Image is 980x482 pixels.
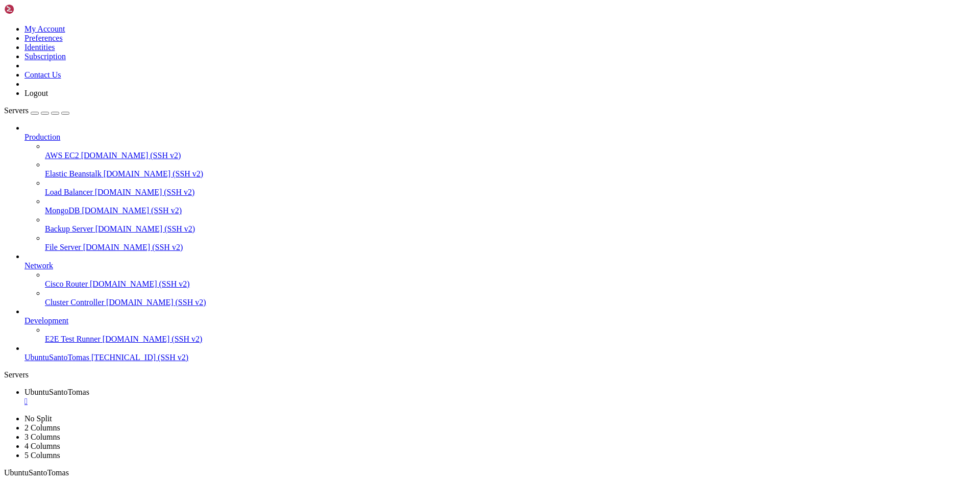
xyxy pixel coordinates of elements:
[4,394,847,403] x-row: No VM guests are running outdated hypervisor (qemu) binaries on this host.
[4,21,847,30] x-row: Setting up apache2-bin (2.4.58-1ubuntu8.8) ...
[45,325,976,344] li: E2E Test Runner [DOMAIN_NAME] (SSH v2)
[103,335,203,343] span: [DOMAIN_NAME] (SSH v2)
[4,4,847,13] x-row: Setting up libaprutil1-dbd-sqlite3:amd64 (1.6.3-1.1ubuntu7) ...
[4,117,847,125] x-row: Enabling module dir.
[4,238,847,247] x-row: Enabling conf serve-cgi-bin.
[45,188,93,196] span: Load Balancer
[24,252,976,307] li: Network
[4,221,847,230] x-row: Enabling conf other-vhosts-access-log.
[4,65,847,73] x-row: Enabling module authn_core.
[45,151,976,160] a: AWS EC2 [DOMAIN_NAME] (SSH v2)
[24,307,976,344] li: Development
[24,89,48,97] a: Logout
[4,143,847,151] x-row: Enabling module mime.
[24,34,63,42] a: Preferences
[45,224,93,233] span: Backup Server
[45,188,976,197] a: Load Balancer [DOMAIN_NAME] (SSH v2)
[45,160,976,179] li: Elastic Beanstalk [DOMAIN_NAME] (SSH v2)
[45,142,976,160] li: AWS EC2 [DOMAIN_NAME] (SSH v2)
[24,70,61,79] a: Contact Us
[4,91,847,99] x-row: Enabling module authn_file.
[45,298,976,307] a: Cluster Controller [DOMAIN_NAME] (SSH v2)
[4,308,847,316] x-row: Scanning linux images...
[45,169,976,179] a: Elastic Beanstalk [DOMAIN_NAME] (SSH v2)
[45,234,976,252] li: File Server [DOMAIN_NAME] (SSH v2)
[24,423,60,432] a: 2 Columns
[45,335,976,344] a: E2E Test Runner [DOMAIN_NAME] (SSH v2)
[24,52,66,61] a: Subscription
[24,316,68,325] span: Development
[4,106,69,115] a: Servers
[95,188,195,196] span: [DOMAIN_NAME] (SSH v2)
[4,325,847,334] x-row: Running kernel seems to be up-to-date.
[4,82,847,91] x-row: Enabling module access_compat.
[45,206,80,215] span: MongoDB
[4,247,847,256] x-row: Enabling site 000-default.
[4,125,847,134] x-row: Enabling module autoindex.
[106,298,206,307] span: [DOMAIN_NAME] (SSH v2)
[4,39,847,47] x-row: Enabling module mpm_event.
[24,123,976,252] li: Production
[24,261,53,270] span: Network
[4,134,847,143] x-row: Enabling module env.
[24,24,65,33] a: My Account
[81,151,181,160] span: [DOMAIN_NAME] (SSH v2)
[45,169,102,178] span: Elastic Beanstalk
[24,43,55,52] a: Identities
[4,256,486,264] span: Created symlink /etc/systemd/system/multi-user.target.wants/apache2.service → /usr/lib/systemd/sy...
[24,353,976,362] a: UbuntuSantoTomas [TECHNICAL_ID] (SSH v2)
[4,186,847,195] x-row: Enabling module status.
[4,264,584,272] span: Created symlink /etc/systemd/system/multi-user.target.wants/apache-htcacheclean.service → /usr/li...
[4,273,847,282] x-row: Processing triggers for ufw (0.36.2-6) ...
[24,344,976,362] li: UbuntuSantoTomas [TECHNICAL_ID] (SSH v2)
[95,224,195,233] span: [DOMAIN_NAME] (SSH v2)
[45,224,976,234] a: Backup Server [DOMAIN_NAME] (SSH v2)
[4,169,847,177] x-row: Enabling module filter.
[91,353,188,362] span: [TECHNICAL_ID] (SSH v2)
[24,414,52,423] a: No Split
[45,206,976,215] a: MongoDB [DOMAIN_NAME] (SSH v2)
[176,403,180,412] div: (40, 46)
[24,261,976,270] a: Network
[4,360,847,368] x-row: No containers need to be restarted.
[45,243,81,251] span: File Server
[4,177,847,186] x-row: Enabling module deflate.
[45,151,79,160] span: AWS EC2
[4,73,847,82] x-row: Enabling module auth_basic.
[24,388,976,406] a: UbuntuSantoTomas
[45,289,976,307] li: Cluster Controller [DOMAIN_NAME] (SSH v2)
[83,243,183,251] span: [DOMAIN_NAME] (SSH v2)
[24,133,976,142] a: Production
[24,316,976,325] a: Development
[4,403,847,412] x-row: root@UbuntuSantoTomas:/home/santotomas#
[24,353,89,362] span: UbuntuSantoTomas
[4,299,847,308] x-row: Scanning processes...
[4,377,847,386] x-row: No user sessions are running outdated binaries.
[4,13,847,21] x-row: Setting up apache2-utils (2.4.58-1ubuntu8.8) ...
[4,290,847,299] x-row: Processing triggers for libc-bin (2.39-0ubuntu8.5) ...
[45,270,976,289] li: Cisco Router [DOMAIN_NAME] (SSH v2)
[24,442,60,450] a: 4 Columns
[24,388,89,396] span: UbuntuSantoTomas
[45,335,101,343] span: E2E Test Runner
[4,30,847,39] x-row: Setting up apache2 (2.4.58-1ubuntu8.8) ...
[4,468,69,477] span: UbuntuSantoTomas
[45,215,976,234] li: Backup Server [DOMAIN_NAME] (SSH v2)
[4,195,847,204] x-row: Enabling module reqtimeout.
[4,108,847,117] x-row: Enabling module alias.
[4,160,847,169] x-row: Enabling module setenvif.
[45,280,88,288] span: Cisco Router
[104,169,204,178] span: [DOMAIN_NAME] (SSH v2)
[90,280,190,288] span: [DOMAIN_NAME] (SSH v2)
[4,204,847,212] x-row: Enabling conf charset.
[4,282,847,290] x-row: Processing triggers for man-db (2.12.0-4build2) ...
[4,106,29,115] span: Servers
[24,451,60,460] a: 5 Columns
[45,243,976,252] a: File Server [DOMAIN_NAME] (SSH v2)
[24,397,976,406] a: 
[4,370,976,379] div: Servers
[4,47,847,56] x-row: Enabling module authz_core.
[4,230,847,238] x-row: Enabling conf security.
[24,133,60,141] span: Production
